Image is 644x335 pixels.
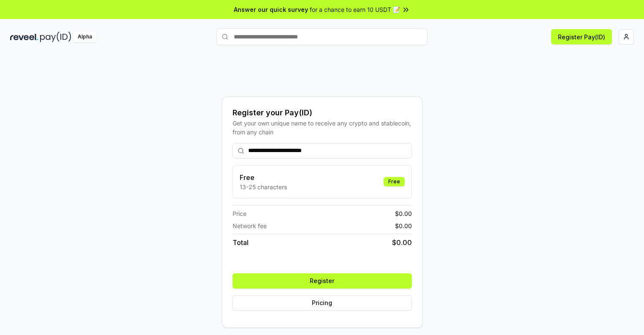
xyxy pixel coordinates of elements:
[73,32,97,42] div: Alpha
[233,237,249,248] span: Total
[233,295,412,310] button: Pricing
[392,237,412,248] span: $ 0.00
[40,32,71,42] img: pay_id
[233,273,412,289] button: Register
[395,221,412,230] span: $ 0.00
[233,119,412,136] div: Get your own unique name to receive any crypto and stablecoin, from any chain
[233,107,412,119] div: Register your Pay(ID)
[10,32,38,42] img: reveel_dark
[234,5,308,14] span: Answer our quick survey
[240,182,287,191] p: 13-25 characters
[233,221,267,230] span: Network fee
[384,177,405,186] div: Free
[551,29,612,44] button: Register Pay(ID)
[240,172,287,182] h3: Free
[233,209,246,218] span: Price
[310,5,400,14] span: for a chance to earn 10 USDT 📝
[395,209,412,218] span: $ 0.00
